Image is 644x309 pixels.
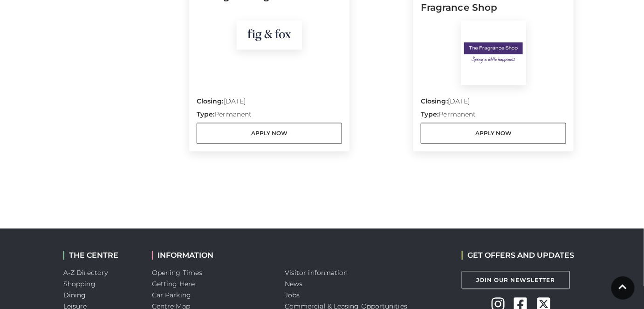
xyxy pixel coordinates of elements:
img: The Fragrance Shop [461,21,526,86]
h2: THE CENTRE [63,251,138,260]
strong: Closing: [421,97,448,106]
a: Car Parking [152,291,191,300]
a: A-Z Directory [63,269,108,277]
h2: GET OFFERS AND UPDATES [462,251,574,260]
a: Join Our Newsletter [462,271,570,289]
p: [DATE] [197,97,342,110]
strong: Type: [421,110,438,119]
strong: Type: [197,110,214,119]
a: Apply Now [421,123,566,144]
a: Jobs [285,291,300,300]
a: Visitor information [285,269,348,277]
a: Getting Here [152,280,195,288]
a: Apply Now [197,123,342,144]
a: Dining [63,291,86,300]
strong: Closing: [197,97,224,106]
a: Opening Times [152,269,202,277]
a: Shopping [63,280,96,288]
p: Permanent [421,110,566,123]
a: News [285,280,302,288]
h2: INFORMATION [152,251,271,260]
p: Permanent [197,110,342,123]
img: Fig & Fox [237,21,302,50]
p: [DATE] [421,97,566,110]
